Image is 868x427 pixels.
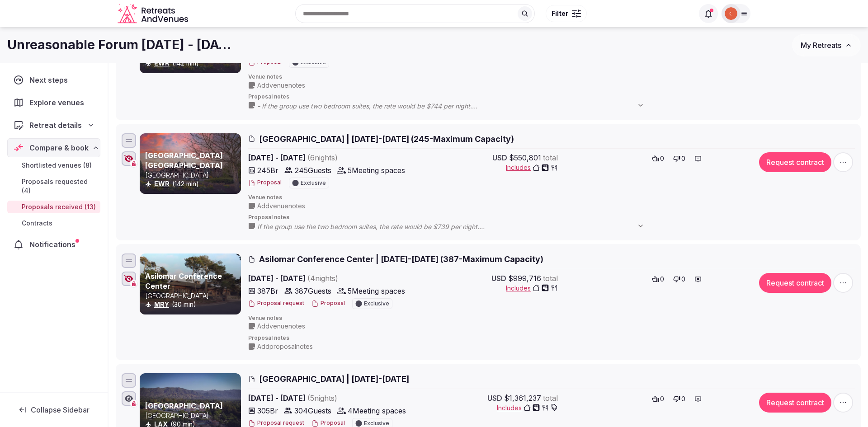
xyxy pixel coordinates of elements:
span: 4 Meeting spaces [348,405,406,416]
button: Includes [506,284,558,293]
h1: Unreasonable Forum [DATE] - [DATE] [7,36,239,54]
button: Request contract [759,273,831,293]
button: Proposal [311,300,345,307]
span: total [543,393,558,404]
span: 0 [681,154,685,163]
div: (142 min) [145,179,239,188]
span: 5 Meeting spaces [348,286,405,296]
button: Filter [546,5,587,22]
button: My Retreats [792,34,861,56]
p: [GEOGRAPHIC_DATA] [145,411,239,420]
button: Proposal request [248,300,304,307]
button: EWR [154,179,170,188]
span: Proposal notes [248,93,855,101]
svg: Retreats and Venues company logo [118,4,190,24]
span: 0 [660,394,664,404]
button: 0 [649,152,667,165]
span: Proposal notes [248,214,855,221]
p: [GEOGRAPHIC_DATA] [145,291,239,300]
button: 0 [670,152,688,165]
button: Collapse Sidebar [7,400,100,420]
span: Add proposal notes [257,342,313,351]
span: ( 6 night s ) [307,153,338,162]
span: Add venue notes [257,81,305,90]
span: $999,716 [508,273,541,284]
span: ( 4 night s ) [307,274,338,283]
span: 304 Guests [294,405,331,416]
span: Venue notes [248,73,855,81]
button: 0 [670,393,688,405]
a: Shortlisted venues (8) [7,159,100,172]
span: Next steps [29,75,71,85]
span: 245 Br [257,165,278,176]
a: Next steps [7,70,100,89]
span: Venue notes [248,314,855,322]
span: 0 [660,275,664,284]
a: Explore venues [7,93,100,112]
button: Proposal request [248,419,304,427]
span: Collapse Sidebar [31,405,90,414]
span: [GEOGRAPHIC_DATA] | [DATE]-[DATE] [259,373,409,385]
span: My Retreats [801,41,841,50]
span: 5 Meeting spaces [348,165,405,176]
span: Proposal notes [248,334,855,342]
a: [GEOGRAPHIC_DATA] [145,401,223,410]
span: Exclusive [364,301,389,306]
button: Includes [506,163,558,172]
span: Exclusive [301,60,326,65]
span: Proposals requested (4) [22,177,97,195]
span: USD [491,273,506,284]
button: EWR [154,59,170,68]
span: Explore venues [29,97,88,108]
button: 0 [670,273,688,286]
span: 245 Guests [295,165,331,176]
span: 305 Br [257,405,278,416]
a: Notifications [7,235,100,254]
span: Add venue notes [257,322,305,331]
p: [GEOGRAPHIC_DATA] [145,171,239,180]
span: [GEOGRAPHIC_DATA] | [DATE]-[DATE] (245-Maximum Capacity) [259,133,514,145]
span: Asilomar Conference Center | [DATE]-[DATE] (387-Maximum Capacity) [259,253,543,265]
span: Notifications [29,239,79,250]
a: Visit the homepage [118,4,190,24]
span: 387 Br [257,286,278,296]
span: [DATE] - [DATE] [248,152,407,163]
div: (142 min) [145,59,239,68]
span: Shortlisted venues (8) [22,161,92,170]
button: Includes [497,404,558,413]
button: 0 [649,393,667,405]
span: [DATE] - [DATE] [248,393,407,404]
a: MRY [154,300,169,308]
span: Filter [552,9,568,18]
button: Proposal [248,179,282,187]
span: Exclusive [301,180,326,186]
a: [GEOGRAPHIC_DATA] [GEOGRAPHIC_DATA] [145,151,223,170]
span: Contracts [22,219,52,228]
span: Proposals received (13) [22,202,96,211]
span: - If the group use two bedroom suites, the rate would be $744 per night. They also have available... [257,102,653,111]
button: MRY [154,300,169,309]
span: USD [492,152,507,163]
span: Exclusive [364,421,389,426]
span: ( 5 night s ) [307,394,337,403]
span: 0 [681,394,685,404]
button: 0 [649,273,667,286]
button: Proposal [311,419,345,427]
span: Compare & book [29,142,89,153]
div: (30 min) [145,300,239,309]
span: 387 Guests [295,286,331,296]
span: Add venue notes [257,202,305,211]
span: USD [487,393,502,404]
span: 0 [660,154,664,163]
button: Request contract [759,152,831,172]
a: EWR [154,180,170,188]
a: Asilomar Conference Center [145,272,222,291]
span: $550,801 [509,152,541,163]
span: [DATE] - [DATE] [248,273,407,284]
span: Retreat details [29,120,82,131]
a: Proposals requested (4) [7,175,100,197]
span: total [543,273,558,284]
